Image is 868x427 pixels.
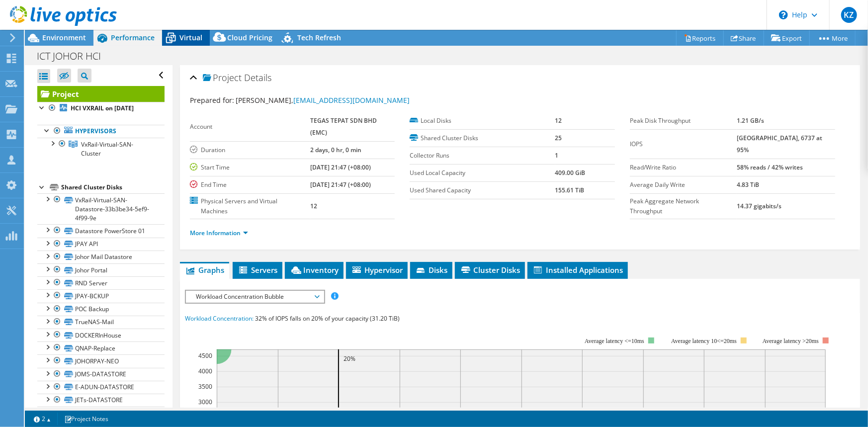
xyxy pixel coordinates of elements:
[37,342,165,354] a: QNAP-Replace
[630,139,737,149] label: IOPS
[297,33,341,42] span: Tech Refresh
[57,413,115,425] a: Project Notes
[630,180,737,190] label: Average Daily Write
[555,169,586,177] b: 409.00 GiB
[737,180,759,189] b: 4.83 TiB
[310,202,317,210] b: 12
[555,151,559,160] b: 1
[37,381,165,394] a: E-ADUN-DATASTORE
[737,134,822,154] b: [GEOGRAPHIC_DATA], 6737 at 95%
[71,104,134,112] b: HCI VXRAIL on [DATE]
[37,368,165,381] a: JOMS-DATASTORE
[198,351,212,360] text: 4500
[764,30,810,46] a: Export
[410,133,555,143] label: Shared Cluster Disks
[310,180,371,189] b: [DATE] 21:47 (+08:00)
[37,251,165,263] a: Johor Mail Datastore
[630,196,737,216] label: Peak Aggregate Network Throughput
[81,140,133,158] span: VxRail-Virtual-SAN-Cluster
[238,265,277,275] span: Servers
[723,30,764,46] a: Share
[351,265,403,275] span: Hypervisor
[227,33,272,42] span: Cloud Pricing
[310,116,377,137] b: TEGAS TEPAT SDN BHD (EMC)
[555,116,562,125] b: 12
[37,407,165,420] a: JIPS-DATASTORE
[190,95,234,105] label: Prepared for:
[190,163,310,172] label: Start Time
[190,180,310,190] label: End Time
[37,303,165,316] a: POC Backup
[37,263,165,276] a: Johor Portal
[555,134,562,142] b: 25
[841,7,857,23] span: KZ
[310,163,371,171] b: [DATE] 21:47 (+08:00)
[185,314,254,323] span: Workload Concentration:
[290,265,339,275] span: Inventory
[61,181,165,193] div: Shared Cluster Disks
[37,354,165,367] a: JOHORPAY-NEO
[410,116,555,126] label: Local Disks
[415,265,447,275] span: Disks
[37,102,165,115] a: HCI VXRAIL on [DATE]
[32,51,116,62] h1: ICT JOHOR HCI
[737,163,803,171] b: 58% reads / 42% writes
[203,73,242,83] span: Project
[763,338,819,344] text: Average latency >20ms
[179,33,202,42] span: Virtual
[191,291,319,303] span: Workload Concentration Bubble
[37,238,165,251] a: JPAY API
[111,33,155,42] span: Performance
[779,10,788,19] svg: \n
[585,338,644,344] tspan: Average latency <=10ms
[42,33,86,42] span: Environment
[198,398,212,406] text: 3000
[236,95,410,105] span: [PERSON_NAME],
[37,224,165,237] a: Datastore PowerStore 01
[293,95,410,105] a: [EMAIL_ADDRESS][DOMAIN_NAME]
[190,196,310,216] label: Physical Servers and Virtual Machines
[410,151,555,161] label: Collector Runs
[737,116,764,125] b: 1.21 GB/s
[37,316,165,329] a: TrueNAS-Mail
[37,193,165,224] a: VxRail-Virtual-SAN-Datastore-33b3be34-5ef9-4f99-9e
[532,265,623,275] span: Installed Applications
[809,30,856,46] a: More
[460,265,520,275] span: Cluster Disks
[310,146,361,154] b: 2 days, 0 hr, 0 min
[37,276,165,289] a: RND Server
[190,145,310,155] label: Duration
[37,138,165,160] a: VxRail-Virtual-SAN-Cluster
[37,329,165,342] a: DOCKERInHouse
[410,185,555,195] label: Used Shared Capacity
[37,394,165,407] a: JETs-DATASTORE
[671,338,737,344] tspan: Average latency 10<=20ms
[37,86,165,102] a: Project
[185,265,224,275] span: Graphs
[737,202,781,210] b: 14.37 gigabits/s
[555,186,585,194] b: 155.61 TiB
[410,168,555,178] label: Used Local Capacity
[27,413,58,425] a: 2
[255,314,400,323] span: 32% of IOPS falls on 20% of your capacity (31.20 TiB)
[198,382,212,391] text: 3500
[244,72,271,84] span: Details
[630,116,737,126] label: Peak Disk Throughput
[630,163,737,172] label: Read/Write Ratio
[198,367,212,375] text: 4000
[344,354,355,363] text: 20%
[190,229,248,237] a: More Information
[37,125,165,138] a: Hypervisors
[37,289,165,302] a: JPAY-BCKUP
[676,30,724,46] a: Reports
[190,122,310,132] label: Account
